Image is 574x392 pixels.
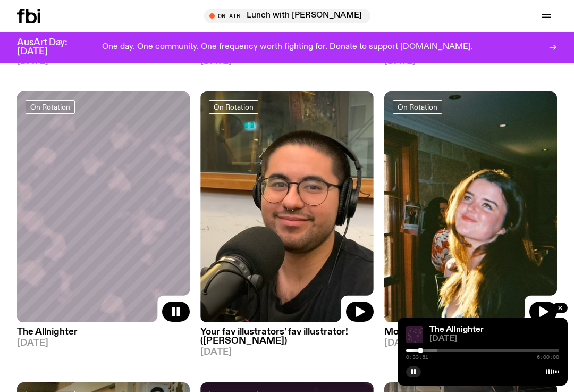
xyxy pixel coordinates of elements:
[17,322,190,348] a: The Allnighter[DATE]
[200,348,373,357] span: [DATE]
[537,355,559,360] span: 6:00:00
[398,103,437,111] span: On Rotation
[406,355,428,360] span: 0:33:51
[26,100,75,114] a: On Rotation
[393,100,442,114] a: On Rotation
[102,43,472,52] p: One day. One community. One frequency worth fighting for. Donate to support [DOMAIN_NAME].
[429,326,484,334] a: The Allnighter
[384,339,557,348] span: [DATE]
[17,328,190,337] h3: The Allnighter
[214,103,254,111] span: On Rotation
[200,322,373,357] a: Your fav illustrators’ fav illustrator! ([PERSON_NAME])[DATE]
[384,91,557,322] img: Freya smiles coyly as she poses for the image.
[384,328,557,337] h3: Mornings with [PERSON_NAME]
[204,9,370,23] button: On AirLunch with [PERSON_NAME]
[384,322,557,348] a: Mornings with [PERSON_NAME][DATE]
[30,103,70,111] span: On Rotation
[17,38,85,56] h3: AusArt Day: [DATE]
[17,339,190,348] span: [DATE]
[200,328,373,346] h3: Your fav illustrators’ fav illustrator! ([PERSON_NAME])
[209,100,258,114] a: On Rotation
[429,335,559,343] span: [DATE]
